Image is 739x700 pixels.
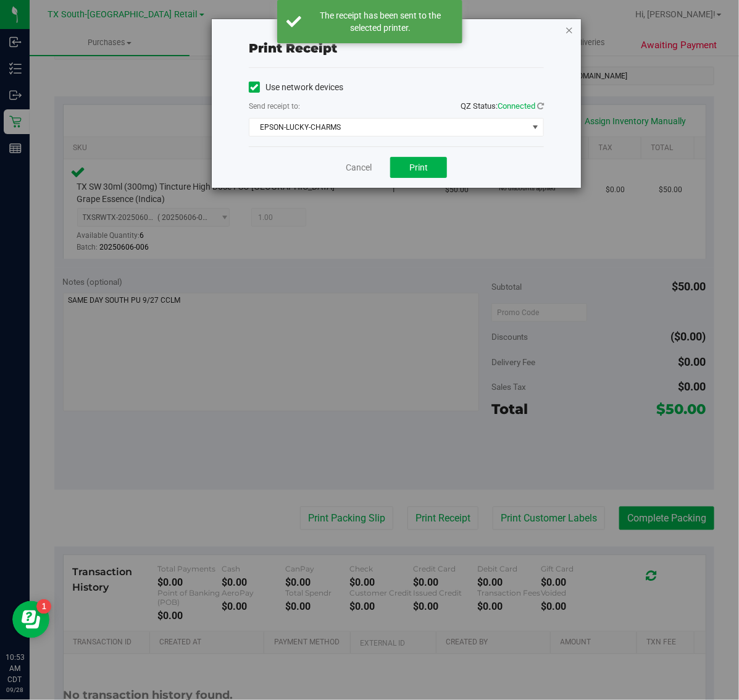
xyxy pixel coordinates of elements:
[461,101,544,111] span: QZ Status:
[249,119,528,136] span: EPSON-LUCKY-CHARMS
[249,81,343,94] label: Use network devices
[12,601,49,638] iframe: Resource center
[390,157,447,178] button: Print
[36,599,51,614] iframe: Resource center unread badge
[308,9,453,34] div: The receipt has been sent to the selected printer.
[249,101,300,112] label: Send receipt to:
[346,161,372,174] a: Cancel
[409,162,428,172] span: Print
[528,119,543,136] span: select
[249,41,337,56] span: Print receipt
[498,101,535,111] span: Connected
